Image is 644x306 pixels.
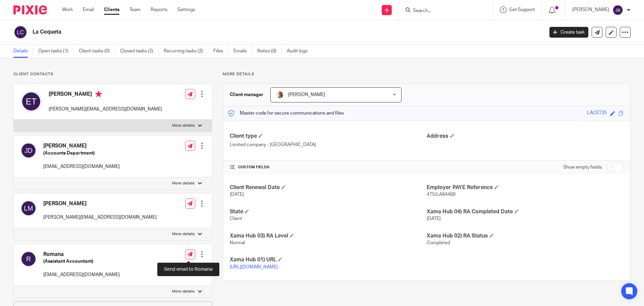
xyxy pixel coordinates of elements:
[427,192,455,197] span: 475/LA84468
[549,27,588,38] a: Create task
[230,91,264,98] h3: Client manager
[13,5,47,14] img: Pixie
[62,6,73,13] a: Work
[230,141,427,148] p: Limited company - [GEOGRAPHIC_DATA]
[43,271,120,278] p: [EMAIL_ADDRESS][DOMAIN_NAME]
[563,164,602,171] label: Show empty fields
[587,110,607,117] div: LACET25
[223,72,631,77] p: More details
[120,45,159,58] a: Closed tasks (2)
[49,106,162,113] p: [PERSON_NAME][EMAIL_ADDRESS][DOMAIN_NAME]
[83,6,94,13] a: Email
[230,241,245,245] span: Normal
[95,91,102,97] i: Primary
[427,232,624,239] h4: Xama Hub 02) RA Status
[20,142,37,159] img: svg%3E
[20,200,37,216] img: svg%3E
[233,45,252,58] a: Emails
[79,45,115,58] a: Client tasks (0)
[230,192,244,197] span: [DATE]
[213,45,228,58] a: Files
[276,91,284,99] img: Trudi.jpg
[43,150,120,157] h5: (Accounts Department)
[13,45,33,58] a: Details
[427,184,624,191] h4: Employer PAYE Reference
[43,251,120,258] h4: Romana
[43,214,157,221] p: [PERSON_NAME][EMAIL_ADDRESS][DOMAIN_NAME]
[572,6,609,13] p: [PERSON_NAME]
[38,45,74,58] a: Open tasks (1)
[33,29,438,36] h2: La Coqueta
[43,200,157,207] h4: [PERSON_NAME]
[230,208,427,215] h4: State
[257,45,282,58] a: Notes (0)
[172,289,195,294] p: More details
[228,110,344,117] p: Master code for secure communications and files
[230,133,427,140] h4: Client type
[288,92,325,97] span: [PERSON_NAME]
[230,184,427,191] h4: Client Renewal Date
[230,216,242,221] span: Client
[427,133,624,140] h4: Address
[230,165,427,170] h4: CUSTOM FIELDS
[104,6,119,13] a: Clients
[172,231,195,237] p: More details
[172,181,195,186] p: More details
[13,72,212,77] p: Client contacts
[43,142,120,149] h4: [PERSON_NAME]
[164,45,208,58] a: Recurring tasks (2)
[427,208,624,215] h4: Xama Hub 04) RA Completed Date
[43,258,120,265] h5: (Assistant Accountant)
[612,5,623,15] img: svg%3E
[13,25,28,39] img: svg%3E
[129,6,141,13] a: Team
[412,8,473,14] input: Search
[49,91,162,99] h4: [PERSON_NAME]
[172,123,195,128] p: More details
[177,6,195,13] a: Settings
[151,6,167,13] a: Reports
[509,7,535,12] span: Get Support
[230,265,278,269] a: [URL][DOMAIN_NAME]
[20,91,42,112] img: svg%3E
[427,216,441,221] span: [DATE]
[20,251,37,267] img: svg%3E
[287,45,313,58] a: Audit logs
[230,256,427,263] h4: Xama Hub 01) URL
[43,163,120,170] p: [EMAIL_ADDRESS][DOMAIN_NAME]
[427,241,450,245] span: Completed
[230,232,427,239] h4: Xama Hub 03) RA Level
